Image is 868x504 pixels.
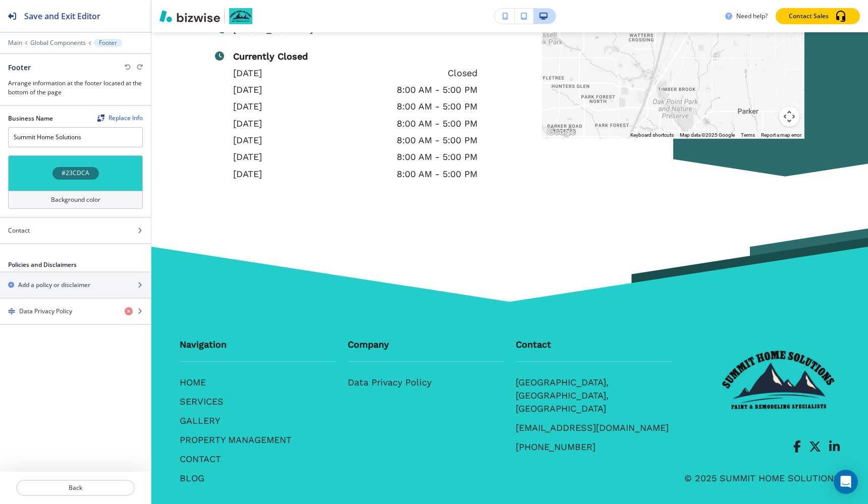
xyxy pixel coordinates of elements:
p: [DATE] [233,98,262,115]
p: Currently Closed [233,48,477,65]
a: [EMAIL_ADDRESS][DOMAIN_NAME] [516,421,669,434]
h4: Contact [8,226,30,235]
span: Find and replace this information across Bizwise [97,115,143,123]
a: Report a map error [761,132,801,138]
img: Summit Home Solutions [719,338,840,422]
div: Replace Info [97,115,143,122]
p: © 2025 Summit Home Solutions [684,472,840,485]
span: Map data ©2025 Google [680,132,735,138]
h2: Policies and Disclaimers [8,260,77,269]
p: HOME [180,376,206,389]
button: Contact Sales [776,8,860,24]
p: Footer [99,39,117,46]
h4: #23CDCA [62,169,89,178]
div: Open Intercom Messenger [834,470,858,494]
h3: Need help? [736,12,768,21]
p: 8:00 AM - 5:00 PM [397,98,477,115]
button: Back [16,480,135,496]
p: Contact Sales [789,12,829,21]
img: Your Logo [229,8,252,24]
a: [GEOGRAPHIC_DATA], [GEOGRAPHIC_DATA], [GEOGRAPHIC_DATA] [516,376,672,415]
p: GALLERY [180,414,220,427]
button: Data Privacy Policy [348,376,431,389]
a: Terms (opens in new tab) [741,132,755,138]
p: Back [17,483,134,492]
button: #23CDCABackground color [8,155,143,209]
p: Closed [448,65,477,81]
button: Map camera controls [779,106,799,127]
h2: Add a policy or disclaimer [18,281,90,290]
p: [DATE] [233,115,262,132]
button: Footer [94,39,122,47]
p: PROPERTY MANAGEMENT [180,433,292,446]
p: CONTACT [180,453,221,466]
p: 8:00 AM - 5:00 PM [397,165,477,182]
img: Bizwise Logo [159,10,220,22]
strong: Navigation [180,339,227,350]
p: SERVICES [180,395,224,408]
img: Replace [97,115,104,122]
p: 8:00 AM - 5:00 PM [397,132,477,148]
p: 8:00 AM - 5:00 PM [397,115,477,132]
a: Open this area in Google Maps (opens a new window) [545,126,578,139]
p: [DATE] [233,148,262,165]
img: Drag [8,308,15,315]
button: Global Components [30,39,86,46]
a: [PHONE_NUMBER] [516,440,595,454]
h3: Arrange information at the footer located at the bottom of the page [8,79,143,97]
button: Main [8,39,22,46]
button: ReplaceReplace Info [97,115,143,122]
h2: Save and Exit Editor [24,10,100,22]
p: [DATE] [233,65,262,81]
p: 8:00 AM - 5:00 PM [397,81,477,98]
strong: Company [348,339,389,350]
h4: Background color [51,195,100,204]
p: [DATE] [233,81,262,98]
p: [DATE] [233,165,262,182]
p: 8:00 AM - 5:00 PM [397,148,477,165]
h4: Data Privacy Policy [19,307,72,316]
strong: Contact [516,339,551,350]
p: BLOG [180,472,204,485]
h2: Footer [8,62,31,73]
button: Keyboard shortcuts [630,132,674,139]
img: Google [545,126,578,139]
p: [DATE] [233,132,262,148]
h2: Business Name [8,114,53,123]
